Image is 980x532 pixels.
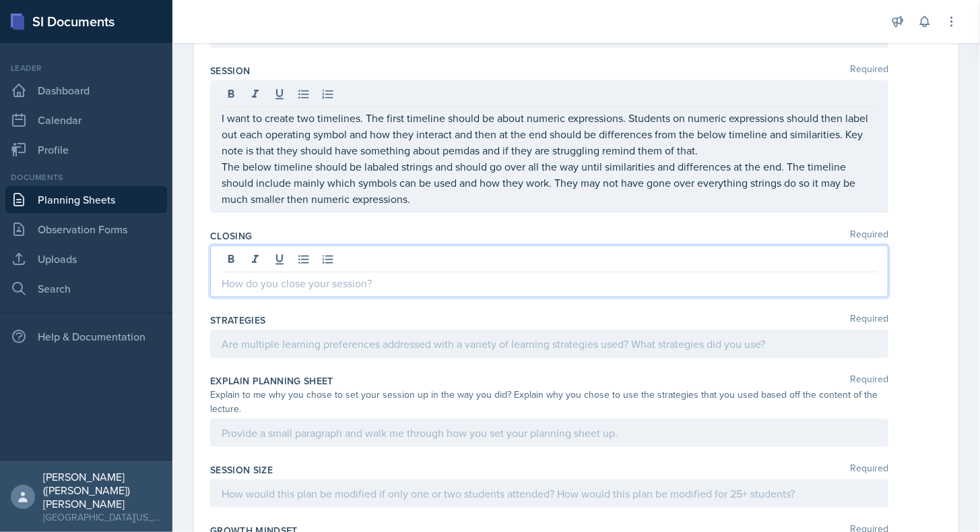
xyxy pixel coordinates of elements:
[5,171,167,183] div: Documents
[210,229,252,243] label: Closing
[5,245,167,272] a: Uploads
[210,463,273,477] label: Session Size
[5,107,167,134] a: Calendar
[850,374,888,388] span: Required
[43,470,162,510] div: [PERSON_NAME] ([PERSON_NAME]) [PERSON_NAME]
[43,510,162,524] div: [GEOGRAPHIC_DATA][US_STATE]
[5,186,167,213] a: Planning Sheets
[5,62,167,74] div: Leader
[210,64,250,78] label: Session
[222,158,877,207] p: The below timeline should be labaled strings and should go over all the way until similarities an...
[850,463,888,477] span: Required
[5,136,167,163] a: Profile
[210,388,888,416] div: Explain to me why you chose to set your session up in the way you did? Explain why you chose to u...
[210,314,266,327] label: Strategies
[5,77,167,104] a: Dashboard
[5,323,167,350] div: Help & Documentation
[850,229,888,243] span: Required
[210,374,333,388] label: Explain Planning Sheet
[850,64,888,78] span: Required
[5,216,167,243] a: Observation Forms
[5,275,167,302] a: Search
[850,314,888,327] span: Required
[222,110,877,158] p: I want to create two timelines. The first timeline should be about numeric expressions. Students ...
